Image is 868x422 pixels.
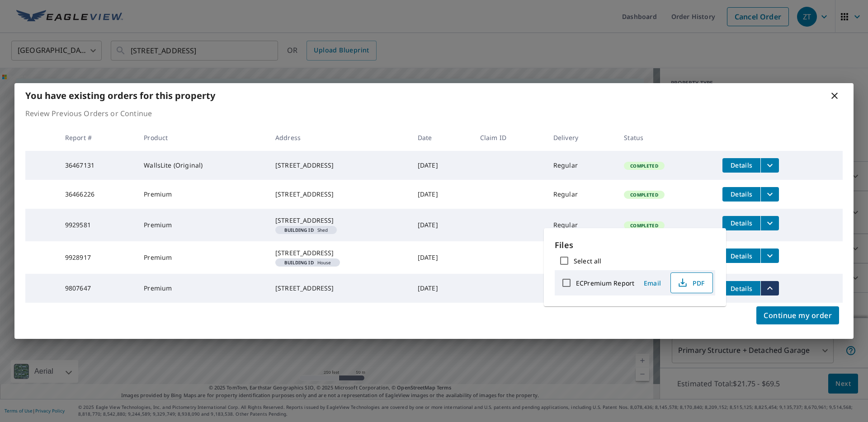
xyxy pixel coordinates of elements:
[728,284,755,293] span: Details
[25,108,843,119] p: Review Previous Orders or Continue
[642,279,663,287] span: Email
[410,209,473,241] td: [DATE]
[760,281,779,295] button: filesDropdownBtn-9807647
[58,180,137,209] td: 36466226
[722,281,760,295] button: detailsBtn-9807647
[137,241,268,274] td: Premium
[722,158,760,173] button: detailsBtn-36467131
[728,161,755,169] span: Details
[728,190,755,198] span: Details
[728,252,755,260] span: Details
[137,209,268,241] td: Premium
[764,309,832,322] span: Continue my order
[58,151,137,180] td: 36467131
[574,257,601,265] label: Select all
[760,249,779,263] button: filesDropdownBtn-9928917
[728,219,755,227] span: Details
[279,260,336,265] span: House
[410,124,473,151] th: Date
[275,161,403,170] div: [STREET_ADDRESS]
[670,272,713,293] button: PDF
[410,180,473,209] td: [DATE]
[275,284,403,293] div: [STREET_ADDRESS]
[137,274,268,303] td: Premium
[268,124,410,151] th: Address
[137,124,268,151] th: Product
[625,222,663,229] span: Completed
[617,124,715,151] th: Status
[625,163,663,169] span: Completed
[546,180,617,209] td: Regular
[546,124,617,151] th: Delivery
[546,151,617,180] td: Regular
[25,89,215,102] b: You have existing orders for this property
[722,187,760,202] button: detailsBtn-36466226
[760,216,779,230] button: filesDropdownBtn-9929581
[275,190,403,199] div: [STREET_ADDRESS]
[137,151,268,180] td: WallsLite (Original)
[676,277,705,288] span: PDF
[137,180,268,209] td: Premium
[760,187,779,202] button: filesDropdownBtn-36466226
[638,276,667,290] button: Email
[284,228,314,232] em: Building ID
[410,241,473,274] td: [DATE]
[756,306,839,324] button: Continue my order
[555,239,715,251] p: Files
[722,216,760,230] button: detailsBtn-9929581
[275,249,403,258] div: [STREET_ADDRESS]
[58,274,137,303] td: 9807647
[58,241,137,274] td: 9928917
[279,228,333,232] span: Shed
[275,216,403,225] div: [STREET_ADDRESS]
[284,260,314,265] em: Building ID
[546,209,617,241] td: Regular
[410,151,473,180] td: [DATE]
[760,158,779,173] button: filesDropdownBtn-36467131
[625,192,663,198] span: Completed
[410,274,473,303] td: [DATE]
[576,279,634,287] label: ECPremium Report
[58,124,137,151] th: Report #
[473,124,546,151] th: Claim ID
[722,249,760,263] button: detailsBtn-9928917
[58,209,137,241] td: 9929581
